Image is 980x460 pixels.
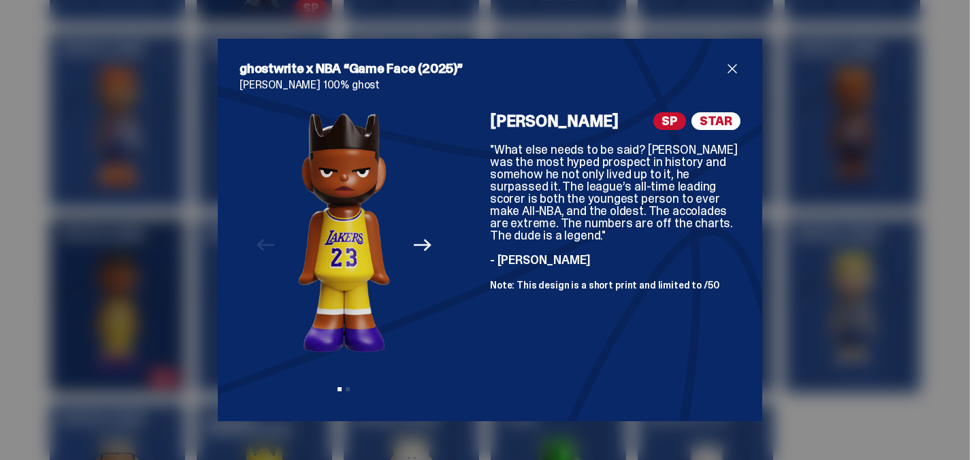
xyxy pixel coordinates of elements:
h2: ghostwrite x NBA “Game Face (2025)” [240,61,724,77]
button: View slide 2 [346,387,350,391]
h4: [PERSON_NAME] [490,113,619,129]
button: close [724,61,740,77]
button: Next [408,230,438,260]
div: "What else needs to be said? [PERSON_NAME] was the most hyped prospect in history and somehow he ... [490,144,740,291]
span: SP [653,112,686,130]
span: STAR [691,112,740,130]
p: [PERSON_NAME] 100% ghost [240,80,740,91]
span: Note: This design is a short print and limited to /50 [490,279,719,291]
img: NBA%20Game%20Face%20-%20Website%20Archive.257.png [298,112,390,352]
button: View slide 1 [338,387,342,391]
span: - [PERSON_NAME] [490,252,591,268]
